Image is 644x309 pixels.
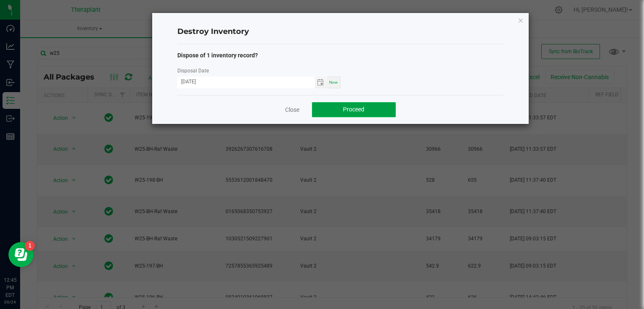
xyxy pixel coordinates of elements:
[285,106,299,114] a: Close
[343,106,364,113] span: Proceed
[177,67,209,75] label: Disposal Date
[8,242,34,267] iframe: Resource center
[329,80,338,85] span: Now
[312,102,396,117] button: Proceed
[177,52,258,59] strong: Dispose of 1 inventory record?
[315,77,327,88] span: Toggle calendar
[177,77,315,87] input: Date
[177,26,504,37] h4: Destroy Inventory
[25,241,35,251] iframe: Resource center unread badge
